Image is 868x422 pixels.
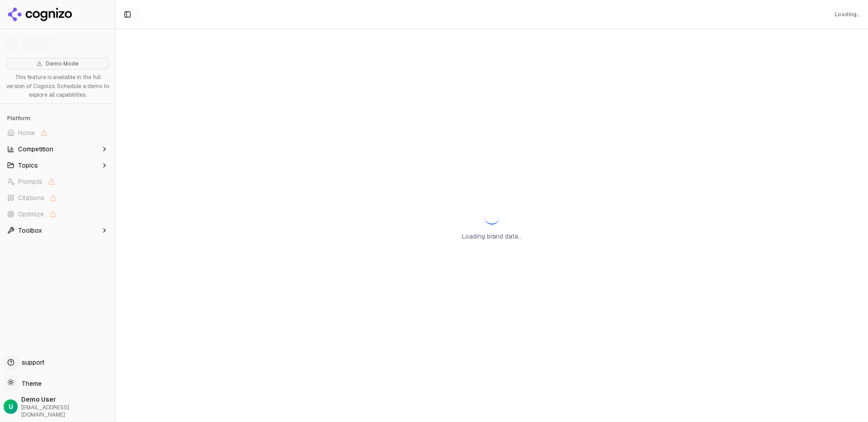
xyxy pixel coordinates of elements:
[835,11,861,18] div: Loading...
[18,210,44,219] span: Optimize
[18,145,53,154] span: Competition
[4,158,112,173] button: Topics
[4,223,112,238] button: Toolbox
[18,226,42,235] span: Toolbox
[18,193,44,202] span: Citations
[18,177,42,186] span: Prompts
[4,142,112,156] button: Competition
[18,380,42,388] span: Theme
[18,128,35,137] span: Home
[4,111,112,126] div: Platform
[9,402,13,411] span: U
[18,358,44,367] span: support
[462,232,522,241] p: Loading brand data...
[21,404,112,418] span: [EMAIL_ADDRESS][DOMAIN_NAME]
[5,73,110,100] p: This feature is available in the full version of Cognizo. Schedule a demo to explore all capabili...
[18,161,38,170] span: Topics
[46,60,79,67] span: Demo Mode
[21,395,112,404] span: Demo User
